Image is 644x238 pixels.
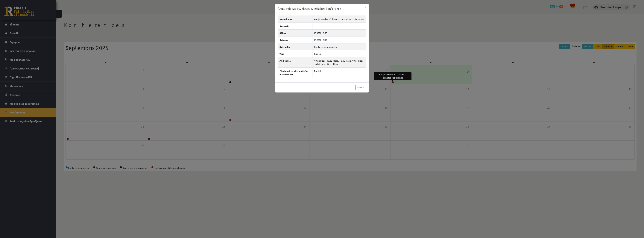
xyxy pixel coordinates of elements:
[312,29,366,36] td: [DATE] 16:55
[312,16,366,22] td: Angļu valodas 10. klases 1. ieskaites konference
[278,50,312,57] th: Tips
[312,43,366,50] td: Konference nav sākta
[312,57,366,67] td: 10.a2 klase, 10.b2 klase, 10.c2 klase, 10.a1 klase, 10.b1 klase, 10.c1 klase
[278,67,312,78] th: Pievienot ierakstu mācību materiāliem
[278,57,312,67] th: Auditorija
[278,43,312,50] th: Stāvoklis
[278,22,312,29] th: Apraksts
[363,4,369,11] button: ×
[312,67,366,78] td: Publisks
[374,72,411,80] div: Angļu valodas 10. klases 1. ieskaites konference
[312,50,366,57] td: Klases
[278,16,312,22] th: Nosaukums
[312,36,366,43] td: [DATE] 18:00
[355,85,366,90] a: Aizvērt
[278,6,341,11] h3: Angļu valodas 10. klases 1. ieskaites konference
[278,29,312,36] th: Sākas
[278,36,312,43] th: Beidzas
